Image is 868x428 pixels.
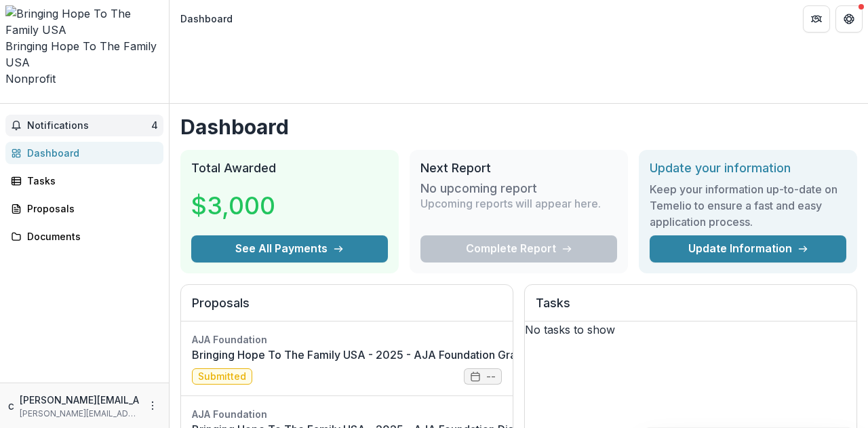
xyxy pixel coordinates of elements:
h2: Update your information [650,161,846,176]
a: Tasks [5,170,163,192]
a: Documents [5,225,163,248]
a: Proposals [5,197,163,220]
h3: $3,000 [191,187,275,224]
p: [PERSON_NAME][EMAIL_ADDRESS][DOMAIN_NAME] [20,408,139,420]
h2: Proposals [192,296,502,322]
div: Documents [27,229,153,244]
span: 4 [151,119,158,131]
div: christine@bringinghopeusa.org [8,397,14,414]
button: Get Help [835,5,863,33]
button: Notifications4 [5,115,163,136]
h3: No upcoming report [420,181,537,196]
p: No tasks to show [525,322,856,338]
h1: Dashboard [180,115,857,139]
div: Tasks [27,174,153,188]
nav: breadcrumb [175,9,238,28]
span: Nonprofit [5,72,56,85]
p: Upcoming reports will appear here. [420,195,601,212]
img: Bringing Hope To The Family USA [5,5,163,38]
div: Dashboard [27,146,153,160]
a: Bringing Hope To The Family USA - 2025 - AJA Foundation Grant Application [192,347,587,363]
div: Bringing Hope To The Family USA [5,38,163,71]
h2: Total Awarded [191,161,388,176]
a: Dashboard [5,142,163,164]
button: See All Payments [191,235,388,262]
h2: Next Report [420,161,617,176]
h2: Tasks [536,296,846,322]
div: Proposals [27,201,153,216]
p: [PERSON_NAME][EMAIL_ADDRESS][DOMAIN_NAME] [20,393,258,407]
span: Notifications [27,120,151,132]
button: More [144,397,161,414]
a: Update Information [650,235,846,262]
div: Dashboard [180,12,233,26]
button: Partners [803,5,830,33]
h3: Keep your information up-to-date on Temelio to ensure a fast and easy application process. [650,181,846,230]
